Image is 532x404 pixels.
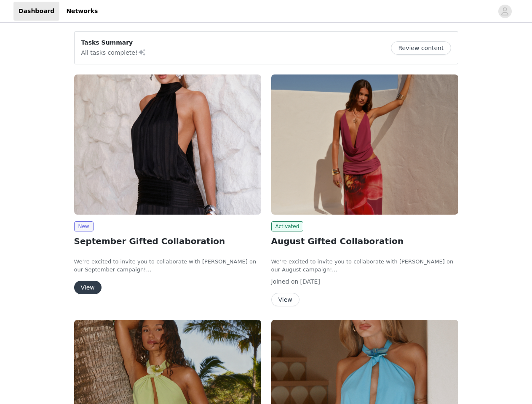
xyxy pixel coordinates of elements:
h2: August Gifted Collaboration [271,235,458,247]
h2: September Gifted Collaboration [74,235,261,247]
p: We’re excited to invite you to collaborate with [PERSON_NAME] on our September campaign! [74,258,261,274]
img: Peppermayo AUS [271,74,458,215]
div: avatar [501,5,509,18]
a: View [271,297,299,303]
span: Activated [271,221,304,231]
p: Tasks Summary [81,38,146,47]
button: Review content [391,41,451,55]
button: View [271,293,299,306]
span: [DATE] [300,278,320,285]
p: All tasks complete! [81,47,146,57]
a: Networks [61,2,103,21]
a: View [74,284,102,291]
span: New [74,221,94,231]
p: We’re excited to invite you to collaborate with [PERSON_NAME] on our August campaign! [271,258,458,274]
img: Peppermayo AUS [74,74,261,215]
button: View [74,281,102,294]
span: Joined on [271,278,299,285]
a: Dashboard [13,2,59,21]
